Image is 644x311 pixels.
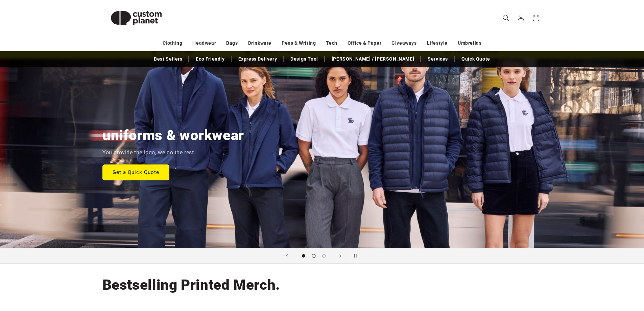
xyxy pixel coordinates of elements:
[192,37,216,49] a: Headwear
[328,53,418,65] a: [PERSON_NAME] / [PERSON_NAME]
[299,251,309,261] button: Load slide 1 of 3
[226,37,238,49] a: Bags
[499,10,514,25] summary: Search
[102,126,244,145] h2: uniforms & workwear
[350,248,365,263] button: Pause slideshow
[102,148,195,158] p: You provide the logo, we do the rest.
[309,251,319,261] button: Load slide 2 of 3
[333,248,348,263] button: Next slide
[326,37,337,49] a: Tech
[102,3,170,33] img: Custom Planet
[102,164,169,180] a: Get a Quick Quote
[610,279,644,311] iframe: Chat Widget
[235,53,281,65] a: Express Delivery
[150,53,186,65] a: Best Sellers
[458,37,481,49] a: Umbrellas
[319,251,329,261] button: Load slide 3 of 3
[163,37,183,49] a: Clothing
[248,37,271,49] a: Drinkware
[192,53,228,65] a: Eco Friendly
[282,37,316,49] a: Pens & Writing
[391,37,416,49] a: Giveaways
[348,37,381,49] a: Office & Paper
[280,248,294,263] button: Previous slide
[424,53,451,65] a: Services
[102,276,280,294] h2: Bestselling Printed Merch.
[458,53,494,65] a: Quick Quote
[427,37,448,49] a: Lifestyle
[287,53,321,65] a: Design Tool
